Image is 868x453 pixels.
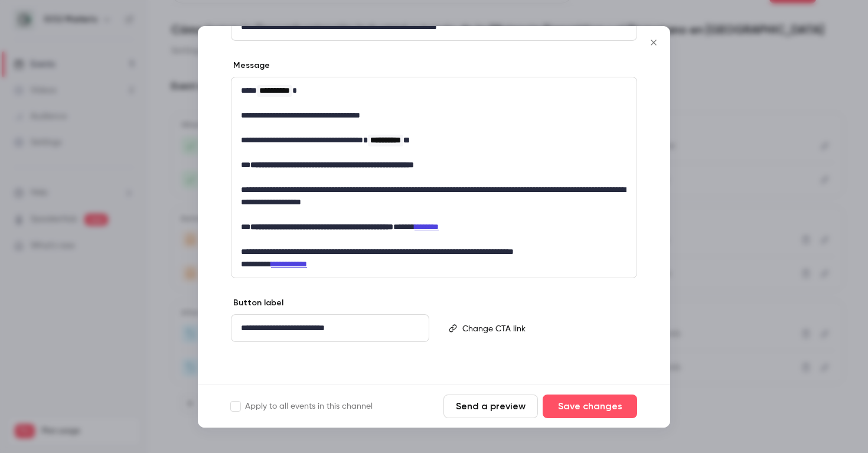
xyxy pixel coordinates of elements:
div: editor [231,14,637,40]
div: editor [231,77,637,278]
button: Send a preview [443,395,538,418]
label: Apply to all events in this channel [231,400,373,412]
button: Close [642,31,665,54]
button: Save changes [543,395,637,418]
label: Message [231,60,270,71]
div: editor [458,315,636,342]
label: Button label [231,297,283,309]
div: editor [231,315,429,341]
